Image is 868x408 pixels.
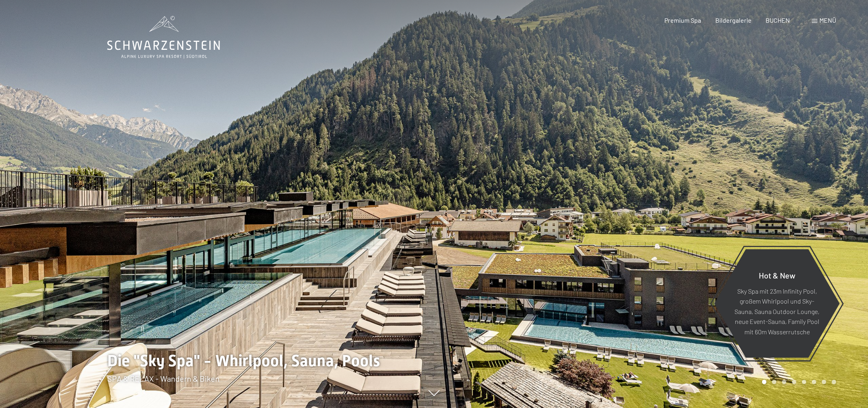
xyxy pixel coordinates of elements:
[759,270,795,280] span: Hot & New
[812,380,816,384] div: Carousel Page 6
[715,16,752,24] a: Bildergalerie
[664,16,701,24] a: Premium Spa
[734,286,820,337] p: Sky Spa mit 23m Infinity Pool, großem Whirlpool und Sky-Sauna, Sauna Outdoor Lounge, neue Event-S...
[759,380,836,384] div: Carousel Pagination
[802,380,806,384] div: Carousel Page 5
[714,249,840,358] a: Hot & New Sky Spa mit 23m Infinity Pool, großem Whirlpool und Sky-Sauna, Sauna Outdoor Lounge, ne...
[792,380,796,384] div: Carousel Page 4
[766,16,790,24] a: BUCHEN
[832,380,836,384] div: Carousel Page 8
[762,380,766,384] div: Carousel Page 1 (Current Slide)
[782,380,786,384] div: Carousel Page 3
[822,380,826,384] div: Carousel Page 7
[819,16,836,24] span: Menü
[772,380,776,384] div: Carousel Page 2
